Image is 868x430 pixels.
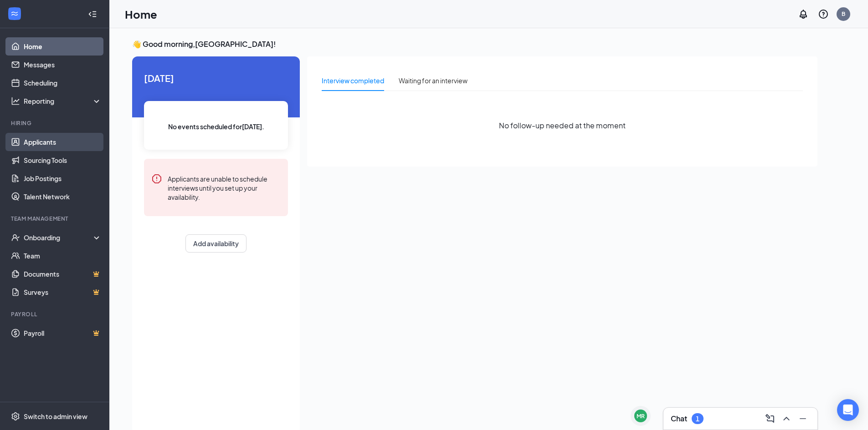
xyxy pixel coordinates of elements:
[837,399,859,421] div: Open Intercom Messenger
[24,187,102,206] a: Talent Network
[24,151,102,169] a: Sourcing Tools
[11,215,100,223] div: Team Management
[24,96,102,106] div: Reporting
[671,414,687,424] h3: Chat
[399,76,467,86] div: Waiting for an interview
[24,37,102,56] a: Home
[796,411,810,426] button: Minimize
[24,324,102,342] a: PayrollCrown
[11,310,100,318] div: Payroll
[10,9,19,18] svg: WorkstreamLogo
[185,234,247,253] button: Add availability
[797,413,808,424] svg: Minimize
[24,74,102,92] a: Scheduling
[765,413,776,424] svg: ComposeMessage
[818,9,829,20] svg: QuestionInfo
[11,96,20,106] svg: Analysis
[11,119,100,127] div: Hiring
[11,233,20,242] svg: UserCheck
[322,76,384,86] div: Interview completed
[24,412,87,421] div: Switch to admin view
[696,415,699,423] div: 1
[144,71,288,85] span: [DATE]
[151,173,162,184] svg: Error
[24,133,102,151] a: Applicants
[781,413,792,424] svg: ChevronUp
[24,283,102,301] a: SurveysCrown
[499,120,626,131] span: No follow-up needed at the moment
[168,173,281,202] div: Applicants are unable to schedule interviews until you set up your availability.
[24,265,102,283] a: DocumentsCrown
[798,9,809,20] svg: Notifications
[842,10,845,18] div: B
[168,121,264,132] span: No events scheduled for [DATE] .
[24,247,102,265] a: Team
[763,411,777,426] button: ComposeMessage
[24,233,94,242] div: Onboarding
[24,56,102,74] a: Messages
[24,169,102,187] a: Job Postings
[11,412,20,421] svg: Settings
[88,10,97,19] svg: Collapse
[125,6,157,22] h1: Home
[779,411,794,426] button: ChevronUp
[132,39,817,49] h3: 👋 Good morning, [GEOGRAPHIC_DATA] !
[637,412,645,420] div: MR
